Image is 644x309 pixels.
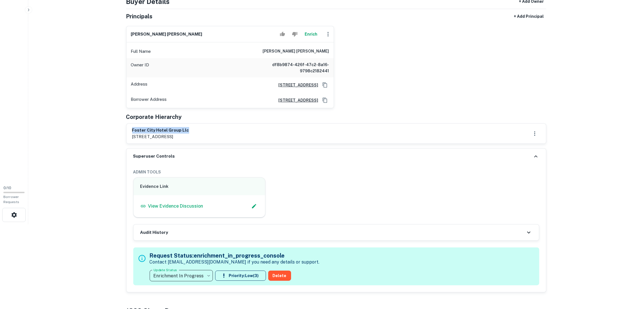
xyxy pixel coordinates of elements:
button: Copy Address [321,96,329,105]
h5: Corporate Hierarchy [126,113,182,121]
div: Enrichment In Progress [150,268,213,284]
h6: Superuser Controls [133,153,175,160]
button: Copy Address [321,81,329,89]
h6: [PERSON_NAME] [PERSON_NAME] [263,48,329,55]
h5: Request Status: enrichment_in_progress_console [150,251,320,260]
button: Edit Slack Link [250,202,258,210]
h6: df8b9874-426f-47c2-8a16-9798c2182441 [261,62,329,74]
iframe: Chat Widget [616,264,644,291]
h6: Audit History [140,229,168,236]
h6: [PERSON_NAME] [PERSON_NAME] [131,31,202,38]
p: Borrower Address [131,96,167,105]
a: [STREET_ADDRESS] [274,82,318,88]
button: + Add Principal [512,11,546,21]
span: 0 / 10 [3,186,11,190]
p: Address [131,81,148,89]
p: [STREET_ADDRESS] [132,133,189,140]
h5: Principals [126,12,153,21]
p: Contact [EMAIL_ADDRESS][DOMAIN_NAME] if you need any details or support. [150,259,320,266]
button: Priority:Low(3) [215,271,266,281]
h6: foster city hotel group llc [132,127,189,134]
p: View Evidence Discussion [148,203,203,210]
button: Reject [290,29,300,40]
h6: Evidence Link [140,183,259,190]
span: Borrower Requests [3,195,19,204]
a: [STREET_ADDRESS] [274,97,318,103]
p: Full Name [131,48,151,55]
button: Delete [268,271,291,281]
a: View Evidence Discussion [140,203,203,210]
p: Owner ID [131,62,149,74]
button: Enrich [302,29,320,40]
button: Accept [278,29,287,40]
label: Update Status [154,267,177,272]
h6: ADMIN TOOLS [133,169,539,175]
